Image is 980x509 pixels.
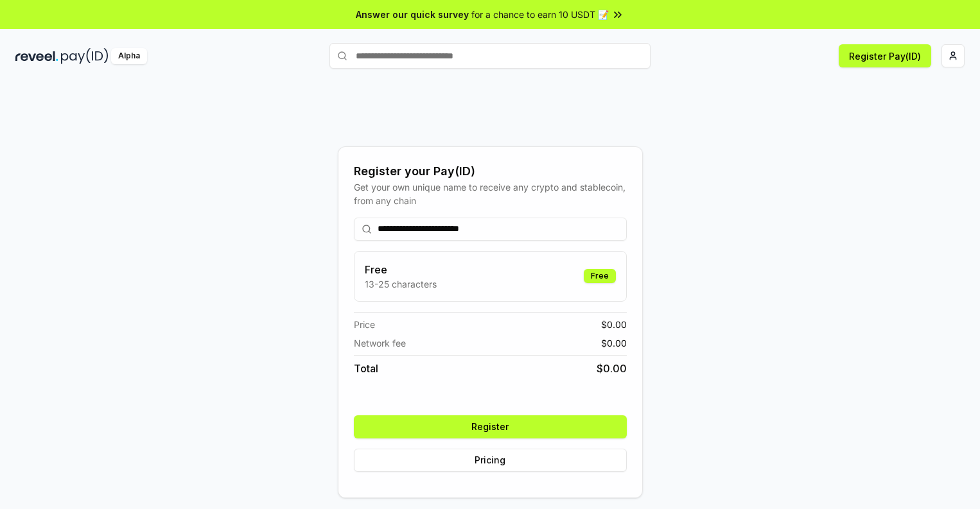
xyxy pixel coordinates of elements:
[584,269,616,283] div: Free
[356,8,469,21] span: Answer our quick survey
[365,262,437,277] h3: Free
[354,415,627,438] button: Register
[601,336,627,350] span: $ 0.00
[471,8,609,21] span: for a chance to earn 10 USDT 📝
[365,277,437,291] p: 13-25 characters
[354,336,406,350] span: Network fee
[354,318,375,331] span: Price
[354,162,627,180] div: Register your Pay(ID)
[15,48,58,64] img: reveel_dark
[597,361,627,376] span: $ 0.00
[354,361,378,376] span: Total
[61,48,109,64] img: pay_id
[354,449,627,472] button: Pricing
[601,318,627,331] span: $ 0.00
[354,180,627,207] div: Get your own unique name to receive any crypto and stablecoin, from any chain
[111,48,147,64] div: Alpha
[839,44,931,67] button: Register Pay(ID)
